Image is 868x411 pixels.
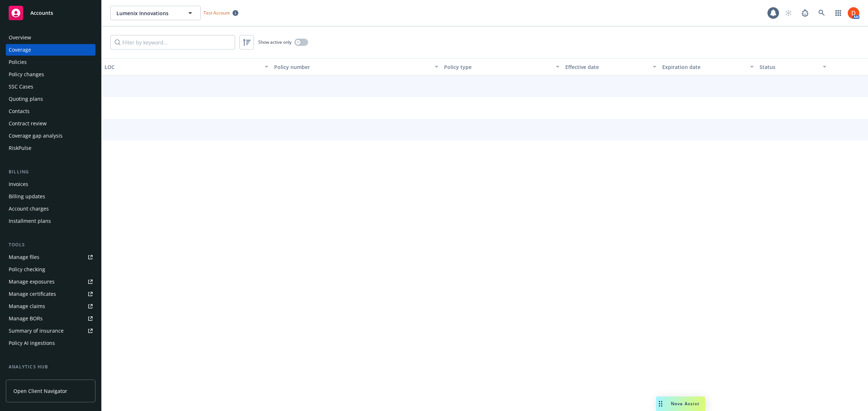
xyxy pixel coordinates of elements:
[9,32,31,43] div: Overview
[9,300,45,312] div: Manage claims
[6,325,95,337] a: Summary of insurance
[444,63,552,71] div: Policy type
[6,56,95,68] a: Policies
[13,387,67,395] span: Open Client Navigator
[9,215,51,227] div: Installment plans
[6,81,95,92] a: SSC Cases
[6,288,95,300] a: Manage certificates
[656,397,705,411] button: Nova Assist
[6,32,95,43] a: Overview
[9,203,49,215] div: Account charges
[258,39,292,45] span: Show active only
[110,6,201,20] button: Lumenix Innovations
[6,3,95,23] a: Accounts
[9,69,44,80] div: Policy changes
[6,300,95,312] a: Manage claims
[848,7,859,19] img: photo
[6,93,95,105] a: Quoting plans
[441,58,562,75] button: Policy type
[9,276,55,287] div: Manage exposures
[9,81,33,92] div: SSC Cases
[9,130,63,142] div: Coverage gap analysis
[6,118,95,129] a: Contract review
[6,178,95,190] a: Invoices
[6,264,95,275] a: Policy checking
[6,251,95,263] a: Manage files
[759,63,818,71] div: Status
[9,313,43,324] div: Manage BORs
[9,325,64,337] div: Summary of insurance
[6,105,95,117] a: Contacts
[565,63,648,71] div: Effective date
[204,10,230,16] span: Test Account
[271,58,441,75] button: Policy number
[9,191,45,202] div: Billing updates
[6,241,95,248] div: Tools
[6,337,95,349] a: Policy AI ingestions
[798,6,812,20] a: Report a Bug
[6,142,95,154] a: RiskPulse
[9,44,31,56] div: Coverage
[9,93,43,105] div: Quoting plans
[6,168,95,176] div: Billing
[102,58,271,75] button: LOC
[9,251,39,263] div: Manage files
[116,9,179,17] span: Lumenix Innovations
[30,10,53,16] span: Accounts
[6,373,95,385] a: Loss summary generator
[274,63,430,71] div: Policy number
[671,401,699,407] span: Nova Assist
[6,363,95,371] div: Analytics hub
[6,191,95,202] a: Billing updates
[105,63,260,71] div: LOC
[814,6,829,20] a: Search
[110,35,235,49] input: Filter by keyword...
[9,373,69,385] div: Loss summary generator
[656,397,665,411] div: Drag to move
[662,63,745,71] div: Expiration date
[9,105,30,117] div: Contacts
[781,6,796,20] a: Start snowing
[757,58,829,75] button: Status
[201,9,241,17] span: Test Account
[6,215,95,227] a: Installment plans
[9,118,47,129] div: Contract review
[9,56,27,68] div: Policies
[6,44,95,56] a: Coverage
[9,178,28,190] div: Invoices
[9,264,45,275] div: Policy checking
[6,69,95,80] a: Policy changes
[562,58,659,75] button: Effective date
[6,130,95,142] a: Coverage gap analysis
[9,288,56,300] div: Manage certificates
[6,203,95,215] a: Account charges
[831,6,846,20] a: Switch app
[659,58,756,75] button: Expiration date
[6,313,95,324] a: Manage BORs
[6,276,95,287] a: Manage exposures
[9,142,31,154] div: RiskPulse
[9,337,55,349] div: Policy AI ingestions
